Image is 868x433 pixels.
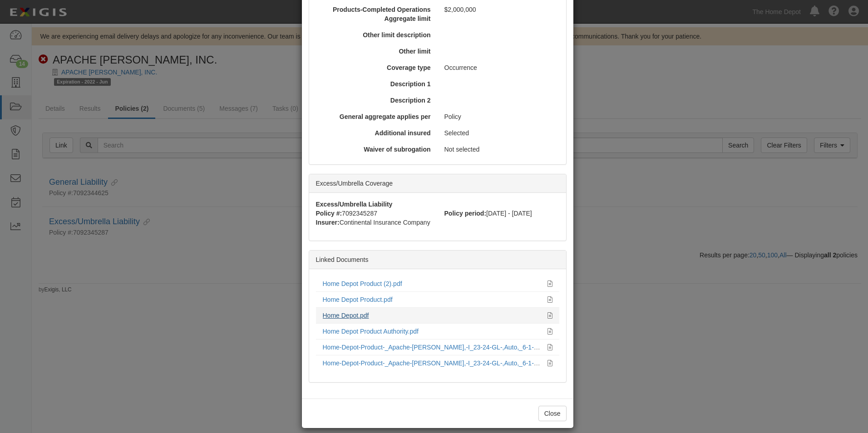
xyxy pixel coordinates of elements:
[438,112,562,121] div: Policy
[438,209,566,218] div: [DATE] - [DATE]
[313,30,438,39] div: Other limit description
[438,63,562,72] div: Occurrence
[313,145,438,154] div: Waiver of subrogation
[316,210,342,217] strong: Policy #:
[444,210,487,217] strong: Policy period:
[316,219,340,226] strong: Insurer:
[309,174,566,193] div: Excess/Umbrella Coverage
[309,209,438,218] div: 7092345287
[323,280,402,287] a: Home Depot Product (2).pdf
[313,112,438,121] div: General aggregate applies per
[323,344,601,351] a: Home-Depot-Product-_Apache-[PERSON_NAME],-I_23-24-GL-,Auto,_6-1-2023_546419679_1.pdf
[323,359,541,368] div: Home-Depot-Product-_Apache-Mills,-I_23-24-GL-,Auto,_6-1-2023_546419679_1.pdf
[323,312,369,319] a: Home Depot.pdf
[323,328,419,335] a: Home Depot Product Authority.pdf
[309,251,566,269] div: Linked Documents
[323,359,601,367] a: Home-Depot-Product-_Apache-[PERSON_NAME],-I_23-24-GL-,Auto,_6-1-2023_546419679_1.pdf
[323,295,541,304] div: Home Depot Product.pdf
[309,218,566,227] div: Continental Insurance Company
[313,47,438,56] div: Other limit
[313,63,438,72] div: Coverage type
[438,145,562,154] div: Not selected
[313,79,438,89] div: Description 1
[323,311,541,320] div: Home Depot.pdf
[438,128,562,138] div: Selected
[538,406,567,421] button: Close
[323,296,393,303] a: Home Depot Product.pdf
[316,201,393,208] strong: Excess/Umbrella Liability
[313,128,438,138] div: Additional insured
[323,279,541,288] div: Home Depot Product (2).pdf
[323,343,541,352] div: Home-Depot-Product-_Apache-Mills,-I_23-24-GL-,Auto,_6-1-2023_546419679_1.pdf
[323,327,541,336] div: Home Depot Product Authority.pdf
[313,96,438,105] div: Description 2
